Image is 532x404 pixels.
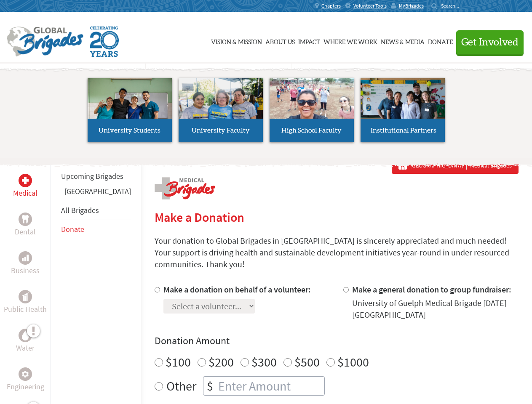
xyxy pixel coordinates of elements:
[22,177,29,184] img: Medical
[428,20,453,62] a: Donate
[11,265,40,276] p: Business
[441,3,465,9] input: Search...
[166,376,196,396] label: Other
[99,127,160,134] span: University Students
[4,303,47,315] p: Public Health
[22,371,29,377] img: Engineering
[90,27,119,57] img: Global Brigades Celebrating 20 Years
[88,78,172,142] a: University Students
[11,251,40,276] a: BusinessBusiness
[7,367,44,393] a: EngineeringEngineering
[352,284,511,295] label: Make a general donation to group fundraiser:
[64,186,131,196] a: [GEOGRAPHIC_DATA]
[88,78,172,134] img: menu_brigades_submenu_1.jpg
[352,297,519,321] div: University of Guelph Medical Brigade [DATE] [GEOGRAPHIC_DATA]
[61,201,131,220] li: All Brigades
[16,329,35,354] a: WaterWater
[13,174,37,199] a: MedicalMedical
[61,224,84,234] a: Donate
[192,127,250,134] span: University Faculty
[166,354,191,370] label: $100
[155,210,519,225] h2: Make a Donation
[179,78,263,142] a: University Faculty
[321,3,341,9] span: Chapters
[15,213,36,238] a: DentalDental
[337,354,369,370] label: $1000
[15,226,36,238] p: Dental
[179,78,263,135] img: menu_brigades_submenu_2.jpg
[22,255,29,261] img: Business
[155,177,215,199] img: logo-medical.png
[399,3,424,9] span: MyBrigades
[251,354,277,370] label: $300
[22,292,29,301] img: Public Health
[19,174,32,187] div: Medical
[19,213,32,226] div: Dental
[22,330,29,340] img: Water
[7,27,83,57] img: Global Brigades Logo
[19,290,32,303] div: Public Health
[13,187,37,199] p: Medical
[19,367,32,381] div: Engineering
[361,78,445,134] img: menu_brigades_submenu_4.jpg
[294,354,320,370] label: $500
[61,171,123,181] a: Upcoming Brigades
[270,78,354,142] a: High School Faculty
[211,20,262,62] a: Vision & Mission
[61,205,99,215] a: All Brigades
[381,20,425,62] a: News & Media
[61,167,131,186] li: Upcoming Brigades
[155,334,519,348] h4: Donation Amount
[19,251,32,265] div: Business
[353,3,387,9] span: Volunteer Tools
[16,342,35,354] p: Water
[61,186,131,201] li: Panama
[323,20,377,62] a: Where We Work
[203,377,217,395] div: $
[456,30,524,54] button: Get Involved
[298,20,320,62] a: Impact
[371,127,436,134] span: Institutional Partners
[265,20,295,62] a: About Us
[461,37,519,48] span: Get Involved
[281,127,342,134] span: High School Faculty
[209,354,234,370] label: $200
[7,381,44,393] p: Engineering
[61,220,131,239] li: Donate
[163,284,311,295] label: Make a donation on behalf of a volunteer:
[22,215,29,223] img: Dental
[217,377,324,395] input: Enter Amount
[270,78,354,119] img: menu_brigades_submenu_3.jpg
[361,78,445,142] a: Institutional Partners
[155,235,519,270] p: Your donation to Global Brigades in [GEOGRAPHIC_DATA] is sincerely appreciated and much needed! Y...
[4,290,47,315] a: Public HealthPublic Health
[19,329,32,342] div: Water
